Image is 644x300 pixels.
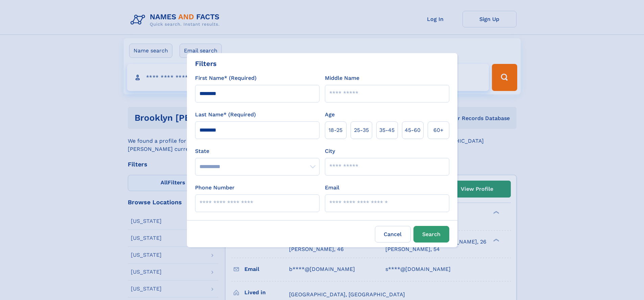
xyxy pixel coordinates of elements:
[325,111,335,119] label: Age
[195,111,256,119] label: Last Name* (Required)
[195,74,257,82] label: First Name* (Required)
[325,184,339,192] label: Email
[379,126,395,134] span: 35‑45
[405,126,421,134] span: 45‑60
[195,184,235,192] label: Phone Number
[325,147,335,155] label: City
[413,226,449,243] button: Search
[329,126,342,134] span: 18‑25
[195,59,217,69] div: Filters
[195,147,319,155] label: State
[433,126,444,134] span: 60+
[354,126,369,134] span: 25‑35
[325,74,359,82] label: Middle Name
[375,226,411,243] label: Cancel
